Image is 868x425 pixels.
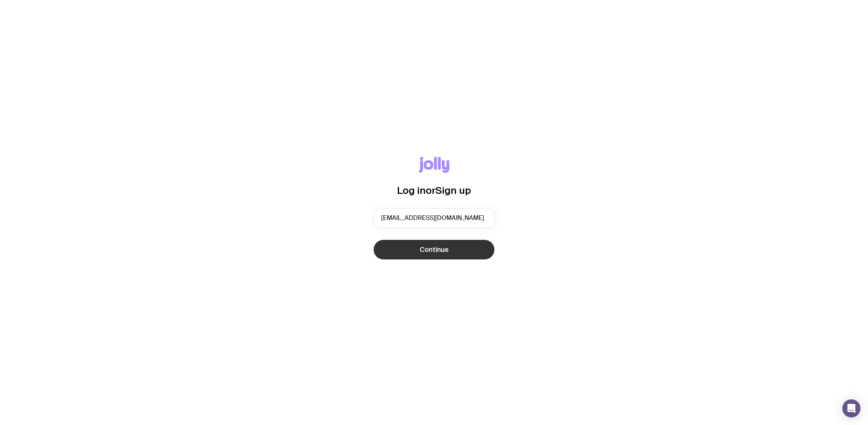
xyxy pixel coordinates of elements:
span: Log in [397,185,426,196]
div: Open Intercom Messenger [842,399,860,417]
span: or [426,185,436,196]
span: Sign up [436,185,471,196]
input: you@email.com [374,208,494,228]
span: Continue [420,245,449,254]
button: Continue [374,240,494,259]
